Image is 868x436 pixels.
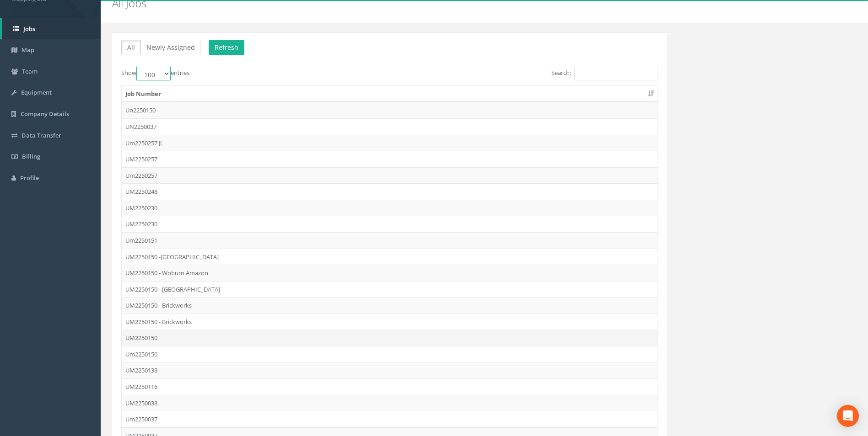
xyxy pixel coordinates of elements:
td: UM2250248 [122,183,658,200]
td: Um2250151 [122,232,658,249]
td: UM2250038 [122,395,658,411]
div: Open Intercom Messenger [837,405,859,427]
span: Profile [20,174,39,182]
td: Un2250150 [122,102,658,118]
td: UM2250138 [122,362,658,378]
td: UM2250257 [122,151,658,167]
td: Um2250257 [122,167,658,184]
td: Um2250037 [122,411,658,427]
span: Equipment [21,88,52,96]
th: Job Number: activate to sort column ascending [122,86,658,102]
select: Showentries [136,67,171,80]
span: Company Details [21,110,69,118]
label: Show entries [121,67,189,80]
td: UM2250150 - [GEOGRAPHIC_DATA] [122,281,658,298]
td: UM2250150 [122,330,658,346]
td: Um2250257 JL [122,135,658,151]
label: Search: [551,67,658,80]
td: UM2250116 [122,378,658,395]
span: Team [22,67,38,75]
input: Search: [574,67,658,80]
button: Newly Assigned [140,40,201,55]
td: UM2250230 [122,200,658,216]
button: Refresh [209,40,244,55]
td: UN2250037 [122,118,658,135]
span: Billing [22,152,40,160]
td: Um2250150 [122,346,658,362]
td: UM2250150 - Brickworks [122,297,658,314]
span: Map [22,46,34,54]
td: UM2250150 - Brickworks [122,314,658,330]
td: UM2250150 - Woburn Amazon [122,265,658,281]
button: All [121,40,141,55]
span: Data Transfer [22,131,61,139]
td: UM2250230 [122,216,658,232]
td: UM2250150 -[GEOGRAPHIC_DATA] [122,249,658,265]
span: Jobs [23,25,35,33]
a: Jobs [2,18,101,40]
